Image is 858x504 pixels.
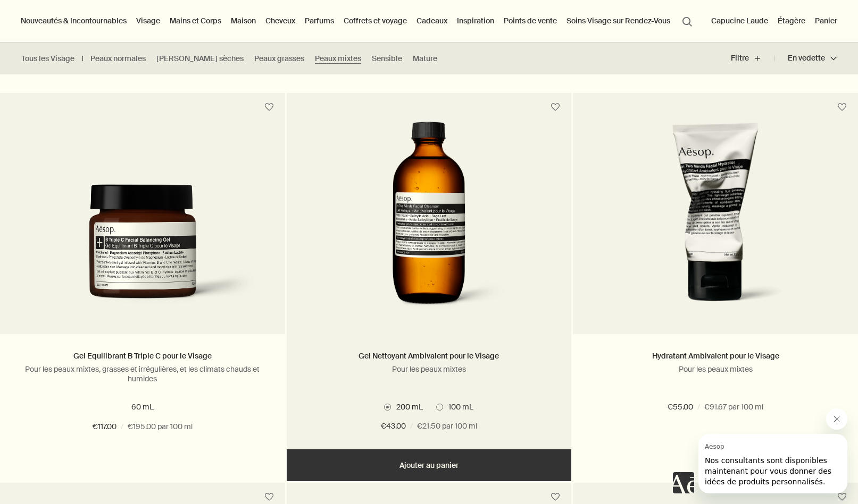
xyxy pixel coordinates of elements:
a: Gel Equilibrant B Triple C pour le Visage [73,351,212,361]
span: €117.00 [93,421,116,433]
a: Sensible [372,54,402,64]
div: Aesop dit « Nos consultants sont disponibles maintenant pour vous donner des idées de produits pe... [673,408,847,493]
span: / [697,401,700,414]
a: Coffrets et voyage [341,14,409,28]
a: Cheveux [263,14,297,28]
a: Soins Visage sur Rendez-Vous [564,14,672,28]
iframe: Fermer le message de Aesop [826,408,847,430]
a: Inspiration [455,14,496,28]
button: Points de vente [502,14,559,28]
span: €21.50 par 100 ml [417,420,477,433]
span: 100 mL [443,402,473,412]
p: Pour les peaux mixtes, grasses et irrégulières, et les climats chauds et humides [16,364,269,383]
a: Peaux mixtes [315,54,361,64]
a: In Two Minds Facial Hydrator in 60ml tube [573,122,858,334]
button: Filtre [731,46,774,71]
button: Placer sur l'étagère [832,98,852,117]
button: Nouveautés & Incontournables [19,14,129,28]
button: En vedette [774,46,837,71]
button: Ajouter au panier - €43.00 [287,449,572,481]
span: €195.00 par 100 ml [128,421,193,433]
a: Gel Nettoyant Ambivalent pour le Visage [359,351,499,361]
img: In Two Minds Facial Hydrator in 60ml tube [619,122,812,318]
button: Lancer une recherche [678,11,697,31]
a: Mature [413,54,437,64]
button: Capucine Laude [709,14,770,28]
span: €43.00 [381,420,406,433]
span: €91.67 par 100 ml [704,401,763,414]
span: €55.00 [668,401,693,414]
span: 200 mL [391,402,423,412]
img: B Triple C Facial Balancing Gel in amber glass jar [16,184,269,318]
button: Placer sur l'étagère [546,98,565,117]
a: Tous les Visage [21,54,74,64]
button: Placer sur l'étagère [260,98,279,117]
a: Peaux grasses [254,54,304,64]
span: / [410,420,413,433]
span: / [121,421,123,433]
a: Maison [229,14,258,28]
iframe: Message de Aesop [698,434,847,493]
p: Pour les peaux mixtes [303,364,556,374]
a: Cadeaux [414,14,449,28]
a: Mains et Corps [168,14,223,28]
a: Visage [134,14,162,28]
a: Hydratant Ambivalent pour le Visage [652,351,779,361]
a: Aesop’s In Two Minds Facial Cleanser; a daily gel cleanser for combination skin with Witch Hazel ... [287,122,572,334]
a: Étagère [776,14,807,28]
a: [PERSON_NAME] sèches [156,54,244,64]
img: Aesop’s In Two Minds Facial Cleanser; a daily gel cleanser for combination skin with Witch Hazel ... [344,122,514,318]
a: Parfums [303,14,336,28]
iframe: pas de contenu [673,472,694,493]
button: Panier [813,14,839,28]
p: Pour les peaux mixtes [589,364,842,374]
a: Peaux normales [90,54,146,64]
